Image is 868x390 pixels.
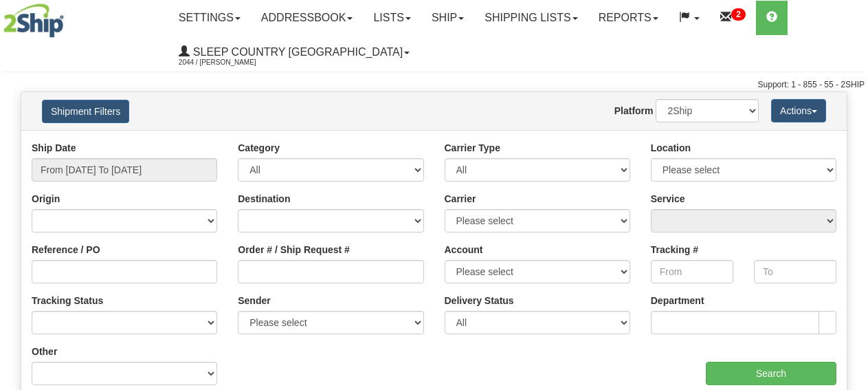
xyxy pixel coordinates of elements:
[754,260,836,283] input: To
[32,192,60,206] label: Origin
[32,294,103,307] label: Tracking Status
[238,294,270,307] label: Sender
[445,141,500,155] label: Carrier Type
[363,1,421,35] a: Lists
[251,1,364,35] a: Addressbook
[731,8,746,21] sup: 2
[651,294,704,307] label: Department
[445,294,514,307] label: Delivery Status
[651,260,733,283] input: From
[588,1,669,35] a: Reports
[445,243,483,257] label: Account
[614,104,654,118] label: Platform
[32,141,76,155] label: Ship Date
[474,1,588,35] a: Shipping lists
[238,141,280,155] label: Category
[421,1,474,35] a: Ship
[3,79,865,91] div: Support: 1 - 855 - 55 - 2SHIP
[168,1,251,35] a: Settings
[179,56,282,69] span: 2044 / [PERSON_NAME]
[836,124,867,265] iframe: chat widget
[651,141,691,155] label: Location
[710,1,756,35] a: 2
[445,192,476,206] label: Carrier
[706,362,836,385] input: Search
[42,100,129,123] button: Shipment Filters
[651,243,698,257] label: Tracking #
[238,192,290,206] label: Destination
[32,345,57,358] label: Other
[238,243,350,257] label: Order # / Ship Request #
[32,243,100,257] label: Reference / PO
[771,99,826,122] button: Actions
[168,35,420,69] a: Sleep Country [GEOGRAPHIC_DATA] 2044 / [PERSON_NAME]
[651,192,685,206] label: Service
[190,46,403,58] span: Sleep Country [GEOGRAPHIC_DATA]
[3,3,64,38] img: logo2044.jpg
